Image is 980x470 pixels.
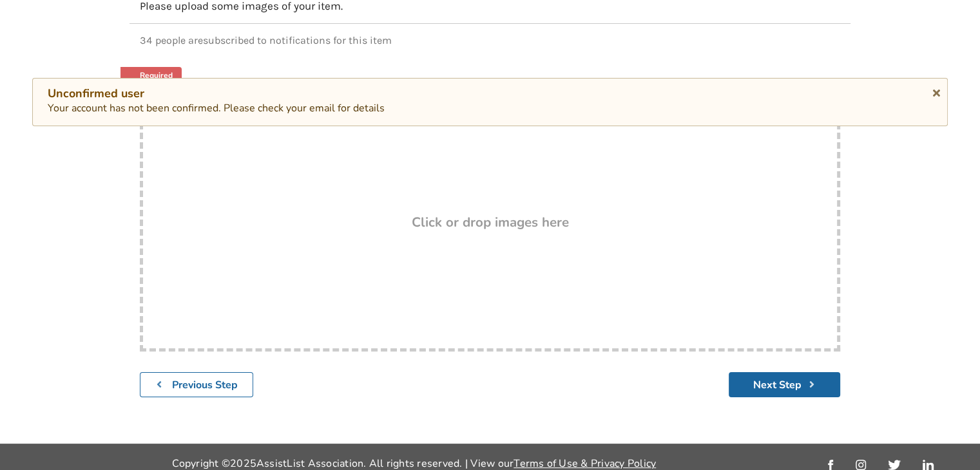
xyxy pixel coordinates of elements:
button: Next Step [729,372,840,397]
div: Your account has not been confirmed. Please check your email for details [48,86,932,116]
div: Unconfirmed user [48,86,932,101]
img: instagram_link [856,460,866,470]
img: facebook_link [828,460,833,470]
img: linkedin_link [923,460,934,470]
p: 34 people are subscribed to notifications for this item [140,34,840,46]
h3: Click or drop images here [412,214,569,230]
img: twitter_link [888,460,900,470]
b: Previous Step [172,378,238,392]
button: Previous Step [140,372,253,397]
